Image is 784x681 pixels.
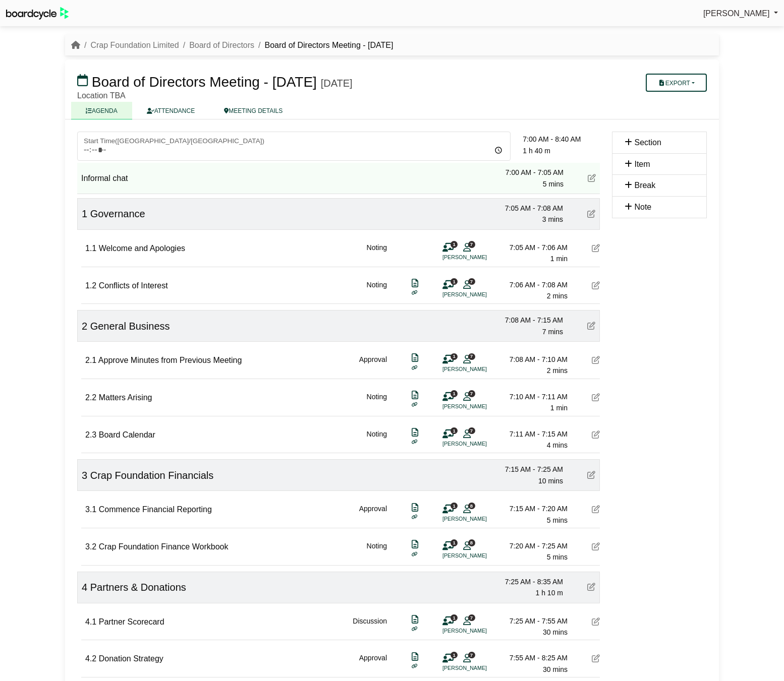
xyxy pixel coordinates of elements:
span: 7 [468,427,475,434]
li: [PERSON_NAME] [442,551,518,560]
span: 2 mins [547,366,568,375]
span: Approve Minutes from Previous Meeting [98,356,242,364]
div: Noting [367,242,387,265]
span: 2 mins [547,292,568,300]
div: 7:05 AM - 7:06 AM [497,242,568,253]
span: 7 [468,278,475,285]
a: ATTENDANCE [132,102,209,119]
span: 30 mins [543,628,568,636]
div: 7:15 AM - 7:20 AM [497,503,568,514]
span: 7 [468,652,475,658]
span: 7 [468,353,475,360]
div: 7:11 AM - 7:15 AM [497,428,568,440]
div: 7:55 AM - 8:25 AM [497,652,568,663]
li: [PERSON_NAME] [442,253,518,262]
div: Discussion [353,615,387,638]
div: 7:25 AM - 7:55 AM [497,615,568,627]
a: AGENDA [71,102,132,119]
div: 7:08 AM - 7:15 AM [492,315,563,326]
li: [PERSON_NAME] [442,627,518,635]
span: Commence Financial Reporting [99,505,212,514]
span: 8 [468,503,475,509]
div: 7:15 AM - 7:25 AM [492,464,563,475]
div: Noting [367,428,387,451]
div: Noting [367,391,387,414]
a: MEETING DETAILS [209,102,297,119]
img: BoardcycleBlackGreen-aaafeed430059cb809a45853b8cf6d952af9d84e6e89e1f1685b34bfd5cb7d64.svg [6,7,69,20]
span: 1 [451,614,458,621]
div: 7:20 AM - 7:25 AM [497,540,568,551]
span: 3.2 [85,542,96,551]
div: 7:25 AM - 8:35 AM [492,576,563,587]
li: [PERSON_NAME] [442,515,518,523]
span: General Business [90,321,170,332]
span: Board of Directors Meeting - [DATE] [92,74,317,90]
span: 1 [451,241,458,247]
span: 7 [468,241,475,247]
span: 5 mins [543,180,564,188]
span: Conflicts of Interest [99,281,168,290]
button: Export [646,74,707,92]
span: 1 [82,208,87,219]
span: 10 mins [538,477,563,485]
span: Note [634,203,651,211]
div: 7:06 AM - 7:08 AM [497,279,568,290]
span: 1 min [550,255,568,263]
li: [PERSON_NAME] [442,365,518,374]
a: Crap Foundation Limited [90,41,179,49]
span: 4 mins [547,441,568,449]
span: Item [634,160,650,168]
span: 7 [468,614,475,621]
div: 7:00 AM - 7:05 AM [493,167,564,178]
span: 7 mins [542,328,563,336]
div: Approval [359,354,387,377]
span: 4.1 [85,617,96,626]
span: 5 mins [547,553,568,561]
div: [DATE] [321,77,353,89]
li: [PERSON_NAME] [442,664,518,672]
span: 3 mins [542,215,563,223]
span: Governance [90,208,145,219]
span: 1.2 [85,281,96,290]
span: Informal chat [81,174,128,182]
span: 1 h 40 m [523,147,550,155]
li: Board of Directors Meeting - [DATE] [254,39,393,52]
a: [PERSON_NAME] [703,7,778,20]
span: Location TBA [77,91,126,100]
span: 5 mins [547,516,568,524]
div: Noting [367,279,387,302]
div: Approval [359,652,387,675]
div: 7:10 AM - 7:11 AM [497,391,568,402]
span: 1 [451,539,458,546]
span: 1 [451,278,458,285]
div: 7:00 AM - 8:40 AM [523,134,600,145]
span: [PERSON_NAME] [703,9,770,18]
span: Matters Arising [99,393,152,402]
span: Crap Foundation Financials [90,470,214,481]
div: 7:08 AM - 7:10 AM [497,354,568,365]
div: 7:05 AM - 7:08 AM [492,203,563,214]
li: [PERSON_NAME] [442,402,518,411]
span: Section [634,138,661,147]
span: 2.2 [85,393,96,402]
span: Partners & Donations [90,582,186,593]
span: 8 [468,539,475,546]
span: Welcome and Apologies [99,244,185,253]
span: Break [634,181,655,190]
span: 2.1 [85,356,96,364]
div: Noting [367,540,387,563]
a: Board of Directors [189,41,254,49]
span: 4.2 [85,654,96,663]
span: 7 [468,390,475,397]
span: Crap Foundation Finance Workbook [99,542,229,551]
span: 30 mins [543,665,568,673]
span: 3 [82,470,87,481]
span: 1 [451,652,458,658]
span: 3.1 [85,505,96,514]
span: Board Calendar [99,430,155,439]
span: Donation Strategy [99,654,163,663]
span: 1.1 [85,244,96,253]
div: Approval [359,503,387,526]
li: [PERSON_NAME] [442,290,518,299]
span: 4 [82,582,87,593]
